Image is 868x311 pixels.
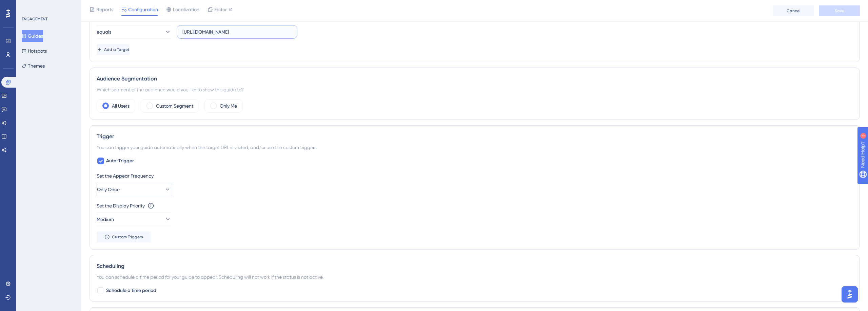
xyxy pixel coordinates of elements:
span: Need Help? [16,2,42,10]
span: Localization [173,5,199,14]
span: Cancel [787,8,801,14]
span: Reports [96,5,113,14]
div: Audience Segmentation [97,75,853,83]
span: Medium [97,215,114,223]
div: Set the Display Priority [97,202,145,210]
button: equals [97,25,171,39]
label: Custom Segment [156,102,193,110]
span: Schedule a time period [106,287,156,295]
button: Themes [22,60,45,72]
div: 3 [47,3,49,9]
div: ENGAGEMENT [22,16,47,22]
span: Add a Target [104,47,130,52]
button: Add a Target [97,44,130,55]
button: Cancel [773,5,814,16]
div: Which segment of the audience would you like to show this guide to? [97,86,853,94]
div: Set the Appear Frequency [97,172,853,180]
button: Custom Triggers [97,232,151,242]
iframe: UserGuiding AI Assistant Launcher [840,284,860,305]
div: Trigger [97,132,853,141]
span: Save [835,8,844,14]
label: Only Me [220,102,237,110]
span: Editor [214,5,227,14]
span: Custom Triggers [112,234,143,240]
button: Hotspots [22,45,47,57]
span: Configuration [128,5,158,14]
button: Guides [22,30,43,42]
button: Only Once [97,183,171,196]
div: You can trigger your guide automatically when the target URL is visited, and/or use the custom tr... [97,143,853,151]
button: Medium [97,213,171,226]
div: Scheduling [97,262,853,270]
div: You can schedule a time period for your guide to appear. Scheduling will not work if the status i... [97,273,853,281]
span: Only Once [97,185,120,194]
span: equals [97,28,111,36]
button: Save [819,5,860,16]
label: All Users [112,102,130,110]
input: yourwebsite.com/path [182,28,292,36]
span: Auto-Trigger [106,157,134,165]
